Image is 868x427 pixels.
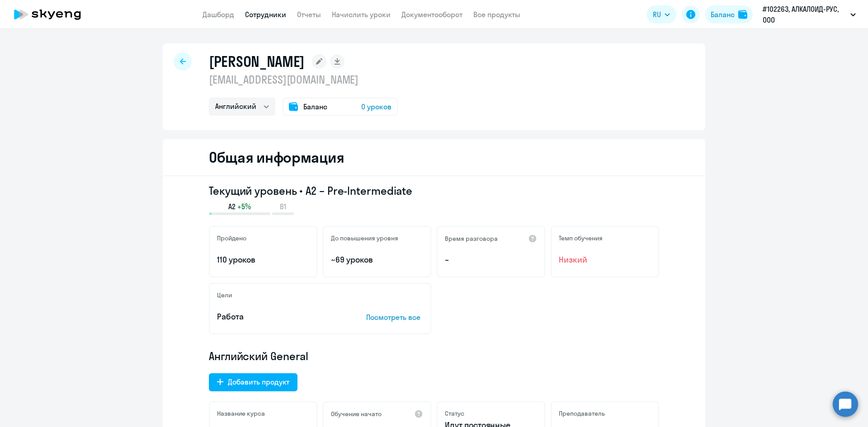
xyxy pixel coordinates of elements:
[401,10,462,19] a: Документооборот
[217,409,265,418] h5: Название курса
[209,72,398,87] p: [EMAIL_ADDRESS][DOMAIN_NAME]
[366,312,423,323] p: Посмотреть все
[209,349,308,363] span: Английский General
[445,409,464,418] h5: Статус
[237,202,251,211] span: +5%
[331,234,398,242] h5: До повышения уровня
[332,10,391,19] a: Начислить уроки
[763,4,847,25] p: #102263, АЛКАЛОИД-РУС, ООО
[705,5,753,23] button: Балансbalance
[209,148,344,166] h2: Общая информация
[445,254,537,266] p: –
[209,183,659,198] h3: Текущий уровень • A2 – Pre-Intermediate
[217,311,338,323] p: Работа
[445,235,498,243] h5: Время разговора
[245,10,286,19] a: Сотрудники
[758,4,860,25] button: #102263, АЛКАЛОИД-РУС, ООО
[280,202,286,211] span: B1
[711,9,735,20] div: Баланс
[559,234,603,242] h5: Темп обучения
[473,10,520,19] a: Все продукты
[228,202,236,211] span: A2
[559,254,651,266] span: Низкий
[203,10,234,19] a: Дашборд
[646,5,676,23] button: RU
[228,376,289,387] div: Добавить продукт
[559,409,605,418] h5: Преподаватель
[361,101,392,112] span: 0 уроков
[209,373,297,391] button: Добавить продукт
[217,234,246,242] h5: Пройдено
[738,10,747,19] img: balance
[653,9,661,20] span: RU
[217,291,232,299] h5: Цели
[209,52,305,70] h1: [PERSON_NAME]
[297,10,321,19] a: Отчеты
[331,254,423,266] p: ~69 уроков
[303,101,327,112] span: Баланс
[331,410,382,418] h5: Обучение начато
[217,254,309,266] p: 110 уроков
